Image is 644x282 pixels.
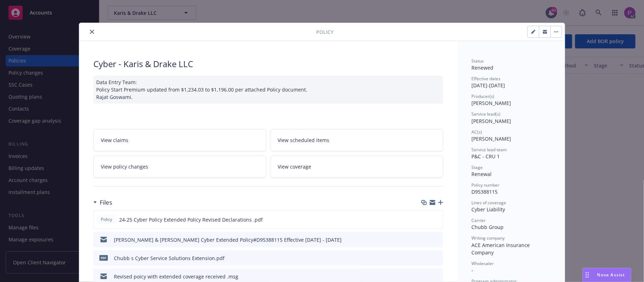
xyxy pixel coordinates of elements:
[471,206,505,213] span: Cyber Liability
[583,268,592,282] div: Drag to move
[471,129,482,135] span: AC(s)
[423,273,428,280] button: download file
[471,200,506,206] span: Lines of coverage
[271,129,443,151] a: View scheduled items
[471,76,500,82] span: Effective dates
[471,217,486,223] span: Carrier
[93,76,443,104] div: Data Entry Team: Policy Start Premium updated from $1,234.03 to $1,196.00 per attached Policy doc...
[471,64,493,71] span: Renewed
[100,198,112,207] h3: Files
[471,111,500,117] span: Service lead(s)
[119,216,263,223] span: 24-25 Cyber Policy Extended Policy Revised Declarations .pdf
[471,235,505,241] span: Writing company
[434,236,440,243] button: preview file
[423,254,428,262] button: download file
[101,136,128,144] span: View claims
[271,155,443,178] a: View coverage
[471,147,507,153] span: Service lead team
[434,273,440,280] button: preview file
[471,100,511,106] span: [PERSON_NAME]
[114,273,238,280] div: Revised poicy with extended coverage received .msg
[278,163,312,170] span: View coverage
[422,216,428,223] button: download file
[471,135,511,142] span: [PERSON_NAME]
[316,28,333,36] span: Policy
[93,129,266,151] a: View claims
[99,255,108,260] span: pdf
[471,93,494,99] span: Producer(s)
[423,236,428,243] button: download file
[471,188,498,195] span: D95388115
[471,171,492,177] span: Renewal
[99,216,114,223] span: Policy
[101,163,148,170] span: View policy changes
[471,76,551,89] div: [DATE] - [DATE]
[114,236,342,243] div: [PERSON_NAME] & [PERSON_NAME] Cyber Extended Policy#D95388115 Effective [DATE] - [DATE]
[471,118,511,124] span: [PERSON_NAME]
[471,153,500,160] span: P&C - CRU 1
[471,224,504,230] span: Chubb Group
[434,254,440,262] button: preview file
[471,182,499,188] span: Policy number
[93,58,443,70] div: Cyber - Karis & Drake LLC
[114,254,225,262] div: Chubb s Cyber Service Solutions Extension.pdf
[471,58,484,64] span: Status
[597,272,625,278] span: Nova Assist
[471,260,494,266] span: Wholesaler
[93,155,266,178] a: View policy changes
[471,164,483,170] span: Stage
[582,268,631,282] button: Nova Assist
[471,267,473,274] span: -
[434,216,440,223] button: preview file
[278,136,330,144] span: View scheduled items
[471,242,531,256] span: ACE American Insurance Company
[93,198,112,207] div: Files
[88,28,96,36] button: close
